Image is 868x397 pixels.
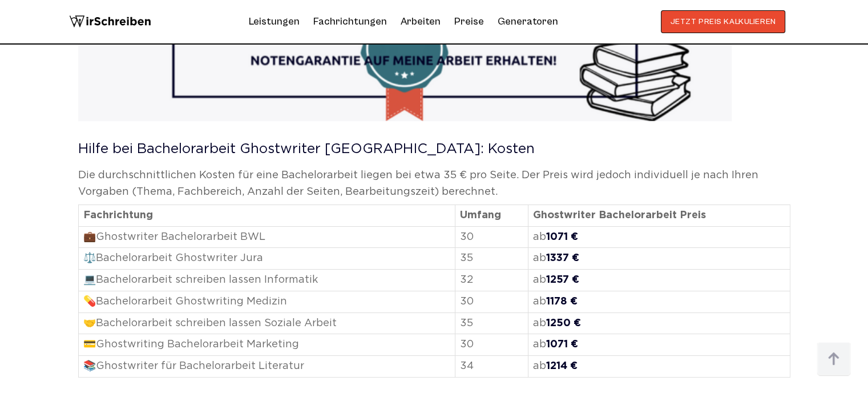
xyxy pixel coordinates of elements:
td: 📚Ghostwriter für Bachelorarbeit Literatur [78,355,455,377]
td: 💳Ghostwriting Bachelorarbeit Marketing [78,334,455,356]
a: Fachrichtungen [313,13,387,31]
td: 🤝Bachelorarbeit schreiben lassen Soziale Arbeit [78,312,455,334]
td: 34 [455,355,528,377]
td: 💊Bachelorarbeit Ghostwriting Medizin [78,291,455,312]
th: Ghostwriter Bachelorarbeit Preis [528,205,790,227]
th: Fachrichtung [78,205,455,227]
td: ab [528,355,790,377]
td: 30 [455,226,528,248]
strong: 1178 € [546,297,578,306]
strong: 1337 € [546,254,579,263]
td: 💻Bachelorarbeit schreiben lassen Informatik [78,270,455,291]
strong: 1250 € [546,319,581,328]
a: Generatoren [498,13,558,31]
td: ab [528,248,790,270]
img: button top [817,342,851,376]
h2: Hilfe bei Bachelorarbeit Ghostwriter [GEOGRAPHIC_DATA]: Kosten [78,142,790,156]
p: Die durchschnittlichen Kosten für eine Bachelorarbeit liegen bei etwa 35 € pro Seite. Der Preis w... [78,167,790,200]
td: 35 [455,312,528,334]
th: Umfang [455,205,528,227]
td: 💼Ghostwriter Bachelorarbeit BWL [78,226,455,248]
a: Leistungen [249,13,300,31]
strong: 1071 € [546,340,578,349]
img: Notengarantie MA [78,2,732,122]
strong: 1257 € [546,275,579,284]
a: Preise [454,15,484,27]
td: 30 [455,291,528,312]
td: ab [528,312,790,334]
td: ab [528,291,790,312]
strong: 1214 € [546,362,578,371]
td: 30 [455,334,528,356]
td: 35 [455,248,528,270]
img: logo wirschreiben [69,10,151,33]
strong: 1071 € [546,232,578,242]
a: Arbeiten [401,13,441,31]
td: ab [528,334,790,356]
td: ab [528,226,790,248]
td: ⚖️Bachelorarbeit Ghostwriter Jura [78,248,455,270]
td: ab [528,270,790,291]
button: JETZT PREIS KALKULIEREN [661,10,786,33]
td: 32 [455,270,528,291]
